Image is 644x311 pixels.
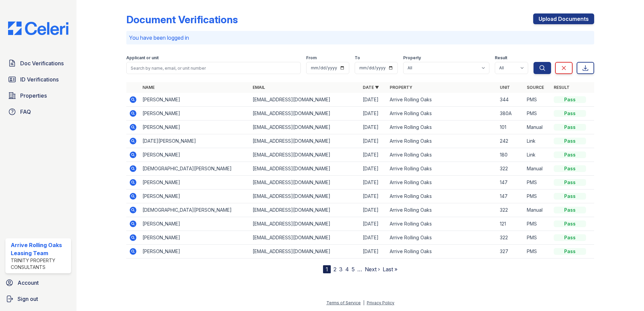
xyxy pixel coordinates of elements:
td: Manual [524,203,551,217]
td: [PERSON_NAME] [140,107,250,120]
td: Arrive Rolling Oaks [387,176,497,189]
td: 327 [497,245,524,258]
td: [EMAIL_ADDRESS][DOMAIN_NAME] [250,134,360,148]
td: [EMAIL_ADDRESS][DOMAIN_NAME] [250,176,360,189]
a: Name [142,85,155,90]
td: [PERSON_NAME] [140,189,250,203]
td: PMS [524,176,551,189]
label: Property [403,55,421,61]
label: Applicant or unit [126,55,159,61]
td: 242 [497,134,524,148]
div: 1 [323,265,331,273]
td: Manual [524,120,551,134]
td: 101 [497,120,524,134]
div: Trinity Property Consultants [11,257,68,271]
div: | [363,300,364,305]
a: Property [390,85,412,90]
a: Unit [500,85,510,90]
td: Arrive Rolling Oaks [387,231,497,245]
td: Manual [524,162,551,176]
a: Sign out [3,292,74,306]
label: To [355,55,360,61]
td: [DATE] [360,120,387,134]
td: [EMAIL_ADDRESS][DOMAIN_NAME] [250,93,360,107]
td: 380A [497,107,524,120]
td: [EMAIL_ADDRESS][DOMAIN_NAME] [250,162,360,176]
td: [EMAIL_ADDRESS][DOMAIN_NAME] [250,245,360,258]
td: PMS [524,107,551,120]
label: Result [495,55,507,61]
td: [EMAIL_ADDRESS][DOMAIN_NAME] [250,231,360,245]
div: Document Verifications [126,13,238,26]
img: CE_Logo_Blue-a8612792a0a2168367f1c8372b55b34899dd931a85d93a1a3d3e32e68fde9ad4.png [3,22,74,35]
a: 4 [345,266,349,273]
a: Last » [383,266,397,273]
div: Pass [554,220,586,227]
td: Arrive Rolling Oaks [387,93,497,107]
td: [DATE] [360,245,387,258]
td: 121 [497,217,524,231]
td: [EMAIL_ADDRESS][DOMAIN_NAME] [250,107,360,120]
a: 2 [333,266,336,273]
span: FAQ [20,108,31,116]
a: Source [527,85,544,90]
div: Pass [554,110,586,117]
td: [DATE] [360,148,387,162]
div: Pass [554,248,586,255]
td: [DEMOGRAPHIC_DATA][PERSON_NAME] [140,162,250,176]
a: Result [554,85,570,90]
td: [DATE] [360,107,387,120]
input: Search by name, email, or unit number [126,62,301,74]
div: Pass [554,165,586,172]
div: Pass [554,124,586,131]
div: Pass [554,207,586,213]
td: [DATE] [360,134,387,148]
td: Arrive Rolling Oaks [387,203,497,217]
td: [DATE] [360,189,387,203]
label: From [306,55,317,61]
td: PMS [524,93,551,107]
td: Arrive Rolling Oaks [387,217,497,231]
td: PMS [524,217,551,231]
td: Arrive Rolling Oaks [387,120,497,134]
div: Pass [554,234,586,241]
div: Pass [554,179,586,186]
div: Arrive Rolling Oaks Leasing Team [11,241,68,257]
td: 180 [497,148,524,162]
td: Arrive Rolling Oaks [387,189,497,203]
td: [EMAIL_ADDRESS][DOMAIN_NAME] [250,148,360,162]
td: [DATE] [360,217,387,231]
td: Arrive Rolling Oaks [387,107,497,120]
td: 322 [497,162,524,176]
a: 5 [352,266,355,273]
td: PMS [524,245,551,258]
span: Account [18,279,39,287]
a: Properties [5,89,71,102]
td: Link [524,148,551,162]
td: 344 [497,93,524,107]
td: [PERSON_NAME] [140,217,250,231]
td: [PERSON_NAME] [140,176,250,189]
div: Pass [554,193,586,200]
span: Doc Verifications [20,59,64,67]
div: Pass [554,96,586,103]
p: You have been logged in [129,34,591,42]
td: [EMAIL_ADDRESS][DOMAIN_NAME] [250,120,360,134]
td: 147 [497,176,524,189]
td: Link [524,134,551,148]
a: 3 [339,266,343,273]
td: [PERSON_NAME] [140,148,250,162]
span: … [357,265,362,273]
td: 322 [497,231,524,245]
a: Account [3,276,74,289]
td: 322 [497,203,524,217]
div: Pass [554,151,586,158]
td: [DEMOGRAPHIC_DATA][PERSON_NAME] [140,203,250,217]
a: Email [253,85,265,90]
a: Upload Documents [533,13,594,24]
td: Arrive Rolling Oaks [387,134,497,148]
td: [DATE] [360,162,387,176]
a: Privacy Policy [367,300,394,305]
td: [DATE] [360,176,387,189]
